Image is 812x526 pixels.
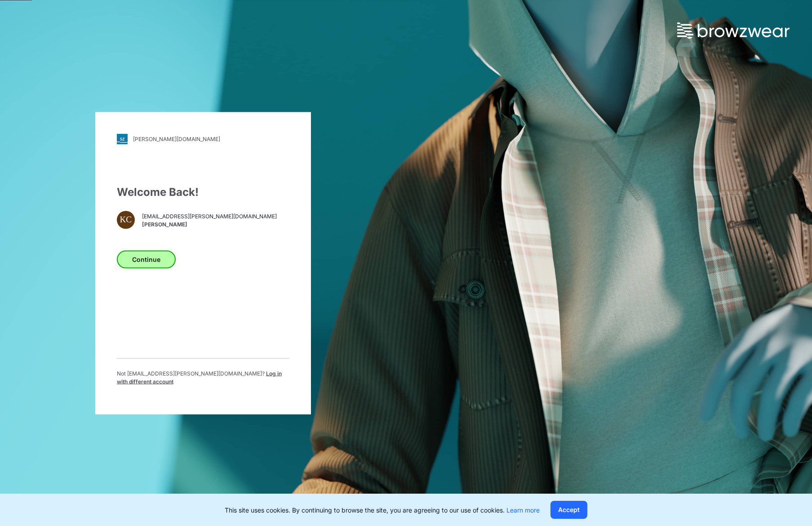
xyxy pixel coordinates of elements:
[117,133,128,144] img: svg+xml;base64,PHN2ZyB3aWR0aD0iMjgiIGhlaWdodD0iMjgiIHZpZXdCb3g9IjAgMCAyOCAyOCIgZmlsbD0ibm9uZSIgeG...
[142,221,277,229] span: [PERSON_NAME]
[117,250,176,268] button: Continue
[142,212,277,221] span: [EMAIL_ADDRESS][PERSON_NAME][DOMAIN_NAME]
[225,505,540,515] p: This site uses cookies. By continuing to browse the site, you are agreeing to our use of cookies.
[550,501,587,519] button: Accept
[117,211,135,229] div: KC
[133,136,220,142] div: [PERSON_NAME][DOMAIN_NAME]
[117,369,289,385] p: Not [EMAIL_ADDRESS][PERSON_NAME][DOMAIN_NAME] ?
[506,506,540,514] a: Learn more
[677,22,790,39] img: browzwear-logo.73288ffb.svg
[117,184,289,200] div: Welcome Back!
[117,133,289,144] a: [PERSON_NAME][DOMAIN_NAME]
